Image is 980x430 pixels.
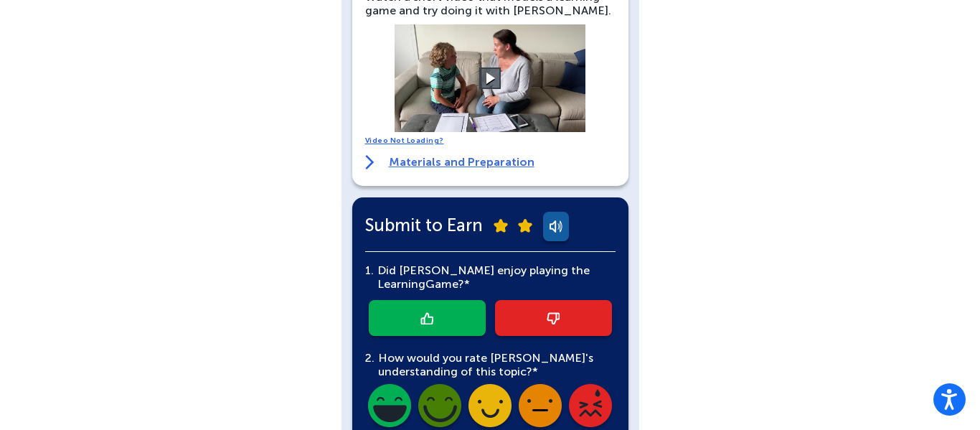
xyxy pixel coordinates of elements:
[420,312,433,324] img: thumb-up-icon.png
[365,218,483,232] span: Submit to Earn
[365,136,444,145] a: Video Not Loading?
[494,219,508,233] img: submit-star.png
[547,312,560,324] img: thumb-down-icon.png
[365,263,374,277] span: 1.
[425,277,470,291] span: Game?*
[365,155,374,169] img: right-arrow.svg
[374,263,616,291] div: Did [PERSON_NAME] enjoy playing the Learning
[365,351,616,378] div: How would you rate [PERSON_NAME]'s understanding of this topic?*
[365,155,534,169] a: Materials and Preparation
[518,219,532,233] img: submit-star.png
[365,351,374,365] span: 2.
